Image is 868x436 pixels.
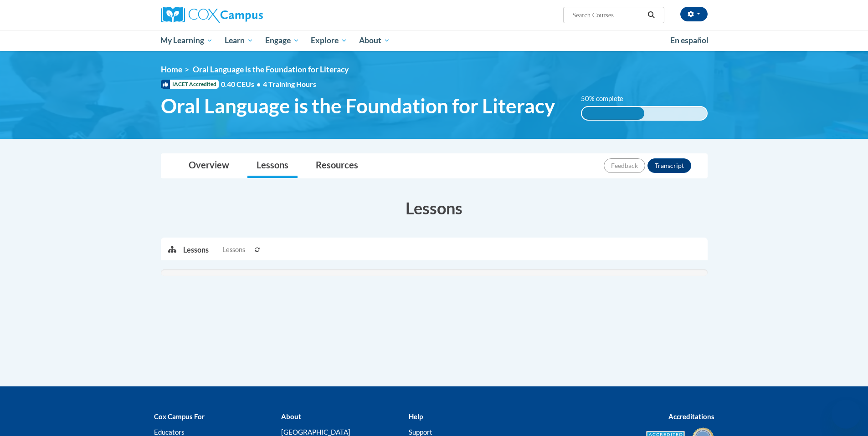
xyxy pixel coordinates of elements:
span: Engage [265,35,299,46]
span: IACET Accredited [161,80,219,89]
b: About [281,412,301,421]
a: Support [409,428,432,436]
a: En español [664,31,714,50]
label: 50% complete [581,94,633,104]
input: Search Courses [571,10,644,20]
b: Cox Campus For [154,412,205,421]
button: Transcript [647,158,691,173]
span: My Learning [160,35,213,46]
button: Search [644,10,658,20]
a: Overview [180,154,238,178]
span: Learn [225,35,253,46]
h3: Lessons [161,197,708,219]
p: Lessons [183,245,209,255]
button: Account Settings [680,7,708,21]
b: Accreditations [668,412,714,421]
span: Oral Language is the Foundation for Literacy [193,65,349,74]
span: En español [670,35,709,45]
img: Cox Campus [161,7,263,23]
a: Explore [305,30,353,51]
div: Main menu [147,30,721,51]
a: Lessons [247,154,298,178]
span: Lessons [222,245,245,255]
a: Engage [259,30,305,51]
span: About [359,35,390,46]
span: • [257,80,261,88]
span: Oral Language is the Foundation for Literacy [161,94,555,118]
a: About [353,30,396,51]
a: Educators [154,428,185,436]
a: Cox Campus [161,7,334,23]
a: Resources [307,154,367,178]
span: 0.40 CEUs [221,79,263,89]
button: Feedback [604,158,645,173]
iframe: Button to launch messaging window [832,400,861,429]
a: Learn [219,30,259,51]
a: [GEOGRAPHIC_DATA] [281,428,350,436]
b: Help [409,412,423,421]
div: 50% complete [582,107,644,120]
a: My Learning [155,30,219,51]
a: Home [161,65,182,74]
span: 4 Training Hours [263,80,316,88]
span: Explore [311,35,347,46]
